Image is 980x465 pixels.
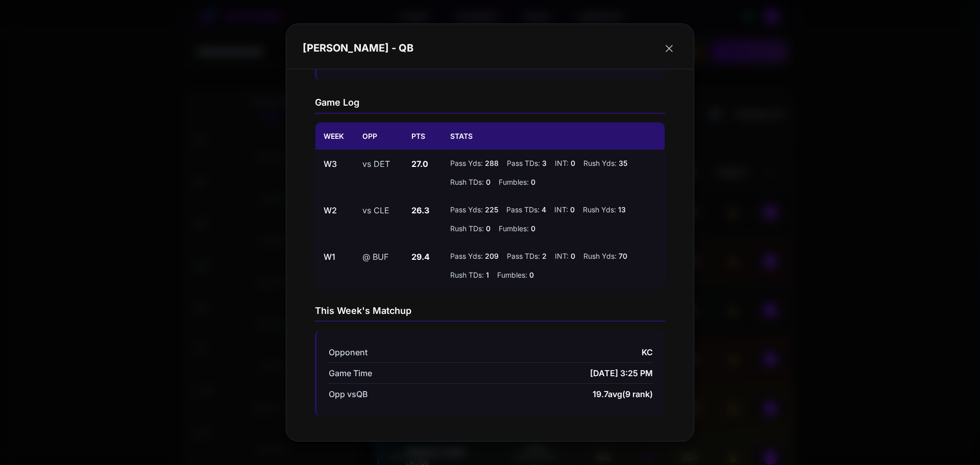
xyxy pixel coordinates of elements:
span: vs DET [362,158,403,187]
span: Fumbles : [499,223,529,234]
span: 0 [486,177,491,187]
span: 2 [542,251,547,261]
span: 4 [542,204,546,215]
span: INT : [555,251,569,261]
span: INT : [554,204,568,215]
span: Fumbles : [497,270,527,280]
span: Pass TDs : [506,204,540,215]
span: Pass TDs : [507,158,540,168]
span: Rush Yds : [583,158,617,168]
span: W1 [324,251,354,280]
h4: Game Log [315,97,665,114]
span: Pass Yds : [450,251,483,261]
span: 209 [485,251,499,261]
span: vs CLE [362,204,403,234]
span: 0 [571,158,575,168]
span: Opp [362,131,403,141]
span: 225 [485,204,498,215]
span: Game Time [329,367,372,379]
span: W2 [324,204,354,234]
span: Stats [450,131,656,141]
span: 29.4 [411,251,442,280]
span: Pass TDs : [507,251,540,261]
span: Fumbles : [499,177,529,187]
span: 0 [571,251,575,261]
span: Rush Yds : [583,251,617,261]
span: 26.3 [411,204,442,234]
span: 0 [529,270,534,280]
span: Rush TDs : [450,270,484,280]
span: Rush TDs : [450,177,484,187]
span: 288 [485,158,499,168]
span: 1 [486,270,489,280]
span: 13 [618,204,626,215]
span: 0 [570,204,575,215]
span: INT : [555,158,569,168]
span: 0 [531,177,535,187]
span: Rush Yds : [583,204,616,215]
span: Pts [411,131,442,141]
span: 27.0 [411,158,442,187]
span: [DATE] 3:25 PM [590,367,653,379]
span: 0 [486,223,491,234]
span: W3 [324,158,354,187]
span: KC [642,346,653,358]
span: 0 [531,223,535,234]
span: Opp vs QB [329,388,368,400]
span: 19.7 avg (9 rank) [593,388,653,400]
span: 35 [619,158,627,168]
h3: [PERSON_NAME] - QB [303,42,413,55]
span: Rush TDs : [450,223,484,234]
span: Pass Yds : [450,204,483,215]
span: 70 [619,251,627,261]
span: 3 [542,158,547,168]
span: Opponent [329,346,367,358]
span: @ BUF [362,251,403,280]
span: Week [324,131,354,141]
span: Pass Yds : [450,158,483,168]
h4: This Week's Matchup [315,305,665,322]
